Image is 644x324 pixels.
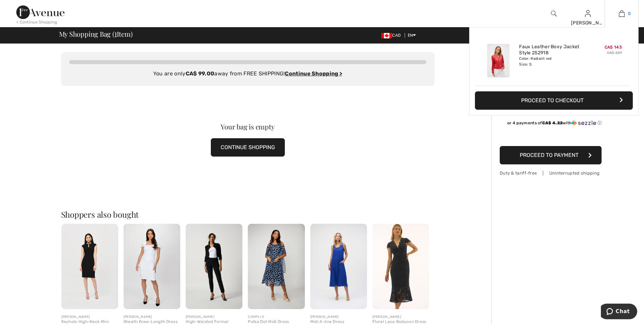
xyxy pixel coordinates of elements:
[61,210,435,218] h2: Shoppers also bought
[124,224,180,309] img: Sheath Knee-Length Dress Style 241048
[381,33,392,38] img: Canadian Dollar
[61,224,118,309] img: Keyhole High-Neck Mini Dress Style 243313
[605,10,638,18] a: 0
[310,314,367,320] div: [PERSON_NAME]
[520,152,578,158] span: Proceed to Payment
[585,10,591,17] a: Sign In
[80,123,416,130] div: Your bag is empty
[381,33,403,38] span: CAD
[114,29,117,38] span: 1
[59,31,133,37] span: My Shopping Bag ( Item)
[124,314,180,320] div: [PERSON_NAME]
[585,10,591,18] img: My Info
[519,56,586,67] div: Color: Radiant red Size: S
[61,314,118,320] div: [PERSON_NAME]
[186,224,242,309] img: High-Waisted Formal Trousers Style 144092
[475,91,633,110] button: Proceed to Checkout
[619,10,625,18] img: My Bag
[601,304,637,321] iframe: Opens a widget where you can chat to one of our agents
[16,19,57,25] div: < Continue Shopping
[571,19,604,26] div: [PERSON_NAME]
[372,224,429,309] img: Floral Lace Bodycon Dress Style 251714
[500,170,602,176] div: Duty & tariff-free | Uninterrupted shipping
[519,44,586,56] a: Faux Leather Boxy Jacket Style 252918
[551,10,557,18] img: search the website
[487,44,510,77] img: Faux Leather Boxy Jacket Style 252918
[69,70,426,78] div: You are only away from FREE SHIPPING!
[211,138,285,157] button: CONTINUE SHOPPING
[310,224,367,309] img: Midi A-line Dress Style 252016
[500,146,602,164] button: Proceed to Payment
[408,33,416,38] span: EN
[186,314,242,320] div: [PERSON_NAME]
[248,314,305,320] div: COMPLI K
[372,314,429,320] div: [PERSON_NAME]
[605,45,622,50] span: CA$ 143
[628,11,631,17] span: 0
[248,224,305,309] img: Polka Dot Midi Dress Style 50115
[285,70,342,77] a: Continue Shopping >
[16,5,65,19] img: 1ère Avenue
[607,51,622,55] s: CA$ 239
[186,70,215,77] strong: CA$ 99.00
